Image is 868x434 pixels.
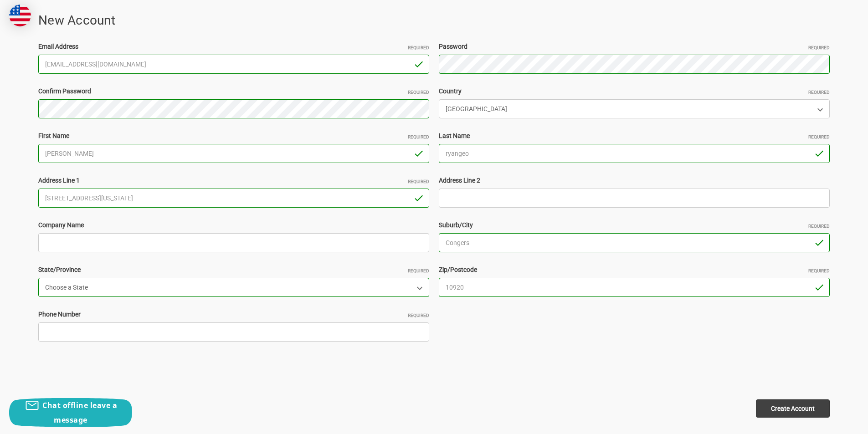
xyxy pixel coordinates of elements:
small: Required [808,89,830,96]
label: Phone Number [38,310,429,319]
h1: New Account [38,11,830,30]
label: First Name [38,131,429,141]
label: State/Province [38,265,429,275]
iframe: reCAPTCHA [38,354,177,390]
label: Zip/Postcode [439,265,830,275]
button: Chat offline leave a message [9,398,132,427]
label: Company Name [38,220,429,230]
label: Password [439,42,830,51]
small: Required [808,267,830,274]
small: Required [408,89,429,96]
small: Required [408,133,429,140]
label: Country [439,87,830,96]
small: Required [408,178,429,185]
small: Required [408,312,429,319]
small: Required [808,223,830,230]
small: Required [408,44,429,51]
input: Create Account [756,399,830,418]
small: Required [808,133,830,140]
img: duty and tax information for United States [9,5,31,26]
label: Confirm Password [38,87,429,96]
span: Chat offline leave a message [42,400,117,425]
label: Suburb/City [439,220,830,230]
small: Required [408,267,429,274]
label: Address Line 2 [439,176,830,185]
small: Required [808,44,830,51]
label: Email Address [38,42,429,51]
label: Last Name [439,131,830,141]
label: Address Line 1 [38,176,429,185]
